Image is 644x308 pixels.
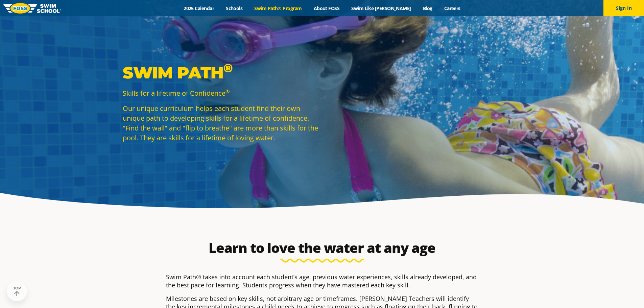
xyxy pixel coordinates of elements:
[13,286,21,297] div: TOP
[225,88,230,95] sup: ®
[178,5,220,11] a: 2025 Calendar
[3,3,61,14] img: FOSS Swim School Logo
[223,61,233,75] sup: ®
[123,63,319,83] p: Swim Path
[166,273,478,289] p: Swim Path® takes into account each student’s age, previous water experiences, skills already deve...
[123,88,319,98] p: Skills for a lifetime of Confidence
[123,103,319,143] p: Our unique curriculum helps each student find their own unique path to developing skills for a li...
[248,5,308,11] a: Swim Path® Program
[220,5,248,11] a: Schools
[308,5,345,11] a: About FOSS
[438,5,466,11] a: Careers
[163,240,482,256] h2: Learn to love the water at any age
[345,5,417,11] a: Swim Like [PERSON_NAME]
[417,5,438,11] a: Blog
